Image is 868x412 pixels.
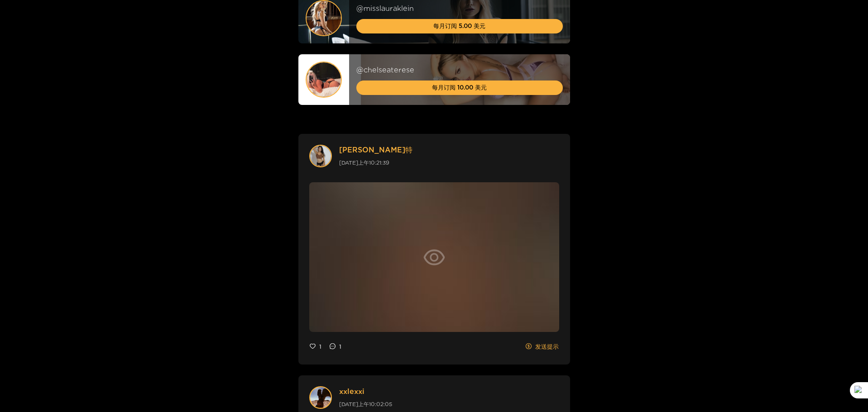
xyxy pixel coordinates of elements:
[432,84,487,90] font: 每月订阅 10.00 美元
[310,387,331,408] img: 用户头像
[329,339,342,354] button: 信息1
[350,43,368,48] font: 高速下载
[339,343,341,350] font: 1
[364,4,414,12] font: misslauraklein
[433,23,485,29] font: 每月订阅 5.00 美元
[339,401,392,407] font: [DATE]上午10:02:05
[356,19,563,33] button: 每月订阅 5.00 美元
[339,160,389,166] font: [DATE]上午10:21:39
[423,246,445,268] span: 眼睛
[310,343,316,350] span: 心
[310,146,331,166] img: 用户头像
[356,4,364,12] font: @
[309,339,322,354] button: 心1
[356,81,563,95] button: 每月订阅 10.00 美元
[535,343,559,350] font: 发送提示
[307,1,341,35] img: sfsdf
[526,343,532,350] span: 美元圈
[339,145,412,155] a: [PERSON_NAME]特
[330,343,336,350] span: 信息
[319,343,321,350] font: 1
[525,339,559,354] button: 美元圈发送提示
[364,66,414,74] font: chelseaterese
[356,66,364,74] font: @
[339,386,392,397] a: xxlexxi
[339,387,364,395] font: xxlexxi
[307,62,341,97] img: sfsdf
[339,146,412,154] font: [PERSON_NAME]特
